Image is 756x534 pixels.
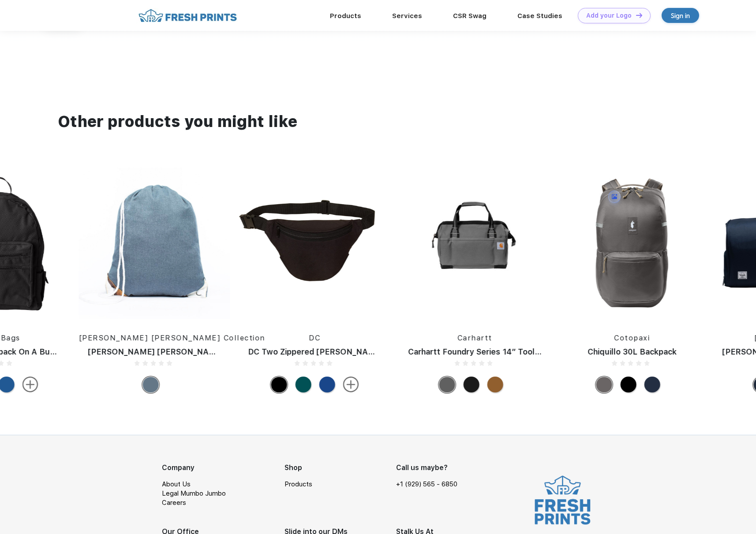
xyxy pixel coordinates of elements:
[628,360,633,366] img: gray_star.svg
[559,332,704,343] div: Cotopaxi
[662,8,699,23] a: Sign in
[295,360,300,366] img: gray_star.svg
[311,360,316,366] img: gray_star.svg
[327,360,332,366] img: gray_star.svg
[239,168,390,319] img: func=resize&h=400
[142,360,148,366] img: gray_star.svg
[142,376,159,393] div: Navy
[284,480,312,488] a: Products
[330,12,361,20] a: Products
[162,463,284,473] div: Company
[471,360,476,366] img: gray_star.svg
[644,377,660,392] div: Maritime
[531,474,594,527] img: logo
[399,332,550,343] div: Carhartt
[159,360,164,366] img: gray_star.svg
[396,480,457,489] a: +1 (929) 565 - 6850
[79,168,230,319] img: func=resize&h=400
[343,377,359,392] img: more.svg
[303,360,308,366] img: gray_star.svg
[455,360,460,366] img: gray_star.svg
[58,110,698,133] div: Other products you might like
[396,463,463,473] div: Call us maybe?
[621,377,636,392] div: Black
[162,480,191,488] a: About Us
[644,360,649,366] img: gray_star.svg
[284,463,396,473] div: Shop
[559,168,704,319] img: func=resize&h=400
[295,377,311,392] div: Hunter Green
[479,360,484,366] img: gray_star.svg
[79,332,230,343] div: [PERSON_NAME] [PERSON_NAME] Collection
[439,376,456,393] div: Grey
[620,360,625,366] img: gray_star.svg
[636,360,641,366] img: gray_star.svg
[319,360,324,366] img: gray_star.svg
[7,360,12,366] img: gray_star.svg
[167,360,172,366] img: gray_star.svg
[135,360,140,366] img: gray_star.svg
[150,360,156,366] img: gray_star.svg
[487,360,492,366] img: gray_star.svg
[487,377,503,392] div: Carharrt Brown
[463,377,479,392] div: Black
[399,346,550,358] div: Carhartt Foundry Series 14” Tool Bag
[399,168,550,319] img: func=resize&h=400
[319,377,335,392] div: Royal Blue
[559,346,704,358] div: Chiquillo 30L Backpack
[239,346,390,358] div: DC Two Zippered [PERSON_NAME]
[671,11,690,21] div: Sign in
[136,8,240,23] img: fo%20logo%202.webp
[162,489,226,497] a: Legal Mumbo Jumbo
[162,499,186,507] a: Careers
[239,332,390,343] div: DC
[586,12,632,19] div: Add your Logo
[596,376,613,393] div: Cinder
[612,360,617,366] img: gray_star.svg
[636,13,642,18] img: DT
[79,346,230,358] div: [PERSON_NAME] [PERSON_NAME] Collection Earth Bag Drawstring
[271,376,288,393] div: Black
[22,377,38,392] img: more.svg
[463,360,468,366] img: gray_star.svg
